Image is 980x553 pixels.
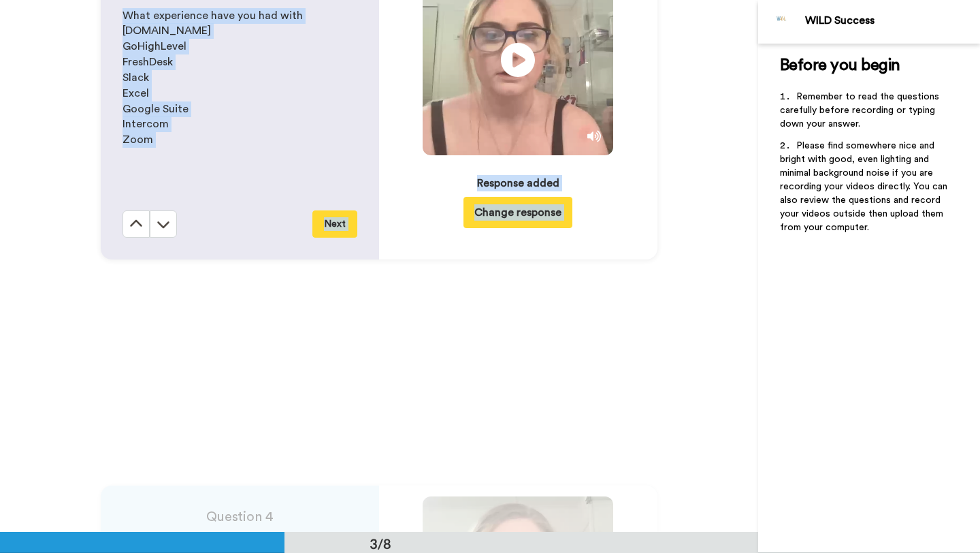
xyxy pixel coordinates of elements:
div: 3/8 [348,534,413,553]
span: What experience have you had with [122,10,303,21]
span: Google Suite [122,104,189,114]
button: Change response [463,197,572,228]
span: Slack [122,72,149,83]
span: Intercom [122,118,169,129]
span: GoHighLevel [122,41,186,52]
span: FreshDesk [122,57,173,67]
span: Remember to read the questions carefully before recording or typing down your answer. [780,92,942,129]
div: Response added [477,175,559,191]
span: Excel [122,88,149,99]
span: Zoom [122,134,153,145]
span: [DOMAIN_NAME] [122,25,211,36]
span: Please find somewhere nice and bright with good, even lighting and minimal background noise if yo... [780,141,950,232]
img: Mute/Unmute [587,129,601,143]
button: Next [312,210,357,238]
span: Before you begin [780,57,900,74]
img: Profile Image [766,5,798,38]
div: WILD Success [805,14,979,27]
